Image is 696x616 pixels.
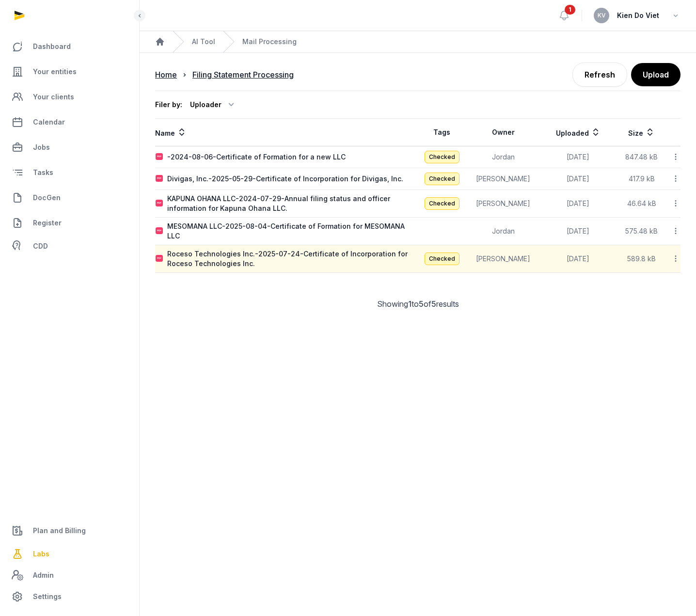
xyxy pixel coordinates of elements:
[33,525,86,537] span: Plan and Billing
[425,173,459,185] span: Checked
[572,63,627,87] a: Refresh
[155,119,418,146] th: Name
[466,168,540,190] td: [PERSON_NAME]
[155,100,182,110] div: Filer by:
[167,174,403,184] div: Divigas, Inc.-2025-05-29-Certificate of Incorporation for Divigas, Inc.
[466,119,540,146] th: Owner
[155,298,680,310] div: Showing to of results
[616,168,667,190] td: 417.9 kB
[33,192,61,204] span: DocGen
[567,174,589,183] span: [DATE]
[616,245,667,273] td: 589.8 kB
[8,542,131,566] a: Labs
[418,119,466,146] th: Tags
[616,119,667,146] th: Size
[419,299,424,309] span: 5
[33,591,62,602] span: Settings
[540,119,616,146] th: Uploaded
[567,153,589,161] span: [DATE]
[33,91,74,103] span: Your clients
[156,255,163,263] img: pdf.svg
[33,548,49,560] span: Labs
[466,245,540,273] td: [PERSON_NAME]
[616,190,667,218] td: 46.64 kB
[167,221,417,241] div: MESOMANA LLC-2025-08-04-Certificate of Formation for MESOMANA LLC
[466,190,540,218] td: [PERSON_NAME]
[8,237,131,256] a: CDD
[8,566,131,585] a: Admin
[8,35,131,58] a: Dashboard
[616,146,667,168] td: 847.48 kB
[594,8,609,23] button: KV
[242,37,297,47] span: Mail Processing
[565,5,575,15] span: 1
[466,218,540,245] td: Jordan
[33,116,65,128] span: Calendar
[617,10,659,21] span: Kien Do Viet
[33,142,50,153] span: Jobs
[616,218,667,245] td: 575.48 kB
[8,60,131,83] a: Your entities
[8,136,131,159] a: Jobs
[155,69,177,80] div: Home
[192,69,294,80] div: Filing Statement Processing
[567,227,589,235] span: [DATE]
[8,111,131,134] a: Calendar
[33,167,53,178] span: Tasks
[425,197,459,210] span: Checked
[8,85,131,109] a: Your clients
[156,175,163,183] img: pdf.svg
[631,63,680,86] button: Upload
[33,569,54,581] span: Admin
[425,253,459,265] span: Checked
[33,217,62,229] span: Register
[567,254,589,263] span: [DATE]
[156,153,163,161] img: pdf.svg
[156,227,163,235] img: pdf.svg
[8,211,131,235] a: Register
[190,97,237,112] div: Uploader
[140,31,696,53] nav: Breadcrumb
[8,161,131,184] a: Tasks
[167,194,417,213] div: KAPUNA OHANA LLC-2024-07-29-Annual filing status and officer information for Kapuna Ohana LLC.
[156,200,163,207] img: pdf.svg
[431,299,436,309] span: 5
[8,585,131,608] a: Settings
[167,249,417,269] div: Roceso Technologies Inc.-2025-07-24-Certificate of Incorporation for Roceso Technologies Inc.
[8,186,131,209] a: DocGen
[33,41,71,52] span: Dashboard
[155,63,418,86] nav: Breadcrumb
[408,299,411,309] span: 1
[33,240,48,252] span: CDD
[567,199,589,207] span: [DATE]
[466,146,540,168] td: Jordan
[598,13,606,18] span: KV
[425,151,459,163] span: Checked
[192,37,215,47] a: AI Tool
[8,519,131,542] a: Plan and Billing
[167,152,346,162] div: -2024-08-06-Certificate of Formation for a new LLC
[33,66,77,78] span: Your entities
